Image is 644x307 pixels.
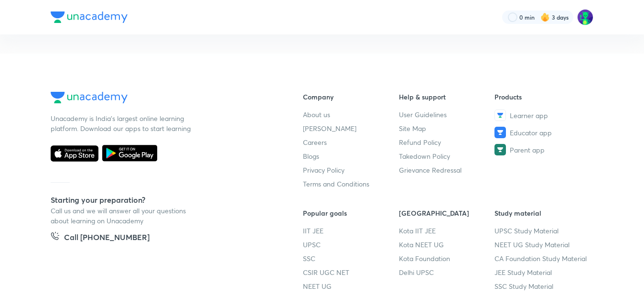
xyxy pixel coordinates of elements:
a: Educator app [494,127,590,138]
a: SSC [303,253,399,263]
img: Company Logo [51,92,128,103]
span: Careers [303,137,327,147]
a: Careers [303,137,399,147]
img: Company Logo [51,11,128,23]
h6: Study material [494,208,590,218]
h5: Starting your preparation? [51,194,272,206]
img: Learner app [494,110,506,121]
p: Call us and we will answer all your questions about learning on Unacademy [51,206,194,226]
span: Educator app [510,128,552,138]
a: NEET UG Study Material [494,240,590,250]
a: Company Logo [51,92,272,106]
span: Learner app [510,110,548,121]
a: Refund Policy [399,137,495,147]
a: Delhi UPSC [399,267,495,277]
a: Learner app [494,110,590,121]
img: Educator app [494,127,506,138]
a: User Guidelines [399,110,495,120]
a: JEE Study Material [494,267,590,277]
h6: Products [494,92,590,102]
a: IIT JEE [303,226,399,236]
a: Privacy Policy [303,165,399,175]
a: Blogs [303,151,399,161]
a: [PERSON_NAME] [303,123,399,133]
a: Takedown Policy [399,151,495,161]
a: Call [PHONE_NUMBER] [51,231,150,245]
a: About us [303,110,399,120]
p: Unacademy is India’s largest online learning platform. Download our apps to start learning [51,113,194,133]
a: Kota IIT JEE [399,226,495,236]
span: Parent app [510,145,545,155]
a: CSIR UGC NET [303,267,399,277]
h6: [GEOGRAPHIC_DATA] [399,208,495,218]
a: Kota Foundation [399,253,495,263]
a: Site Map [399,123,495,133]
a: UPSC [303,240,399,250]
img: Kaushiki Srivastava [577,9,593,25]
a: CA Foundation Study Material [494,253,590,263]
h6: Company [303,92,399,102]
a: SSC Study Material [494,281,590,291]
h6: Popular goals [303,208,399,218]
a: Kota NEET UG [399,240,495,250]
img: streak [540,12,550,22]
a: NEET UG [303,281,399,291]
img: Parent app [494,144,506,155]
a: Grievance Redressal [399,165,495,175]
a: UPSC Study Material [494,226,590,236]
a: Terms and Conditions [303,179,399,189]
h6: Help & support [399,92,495,102]
a: Parent app [494,144,590,155]
h5: Call [PHONE_NUMBER] [64,231,150,245]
